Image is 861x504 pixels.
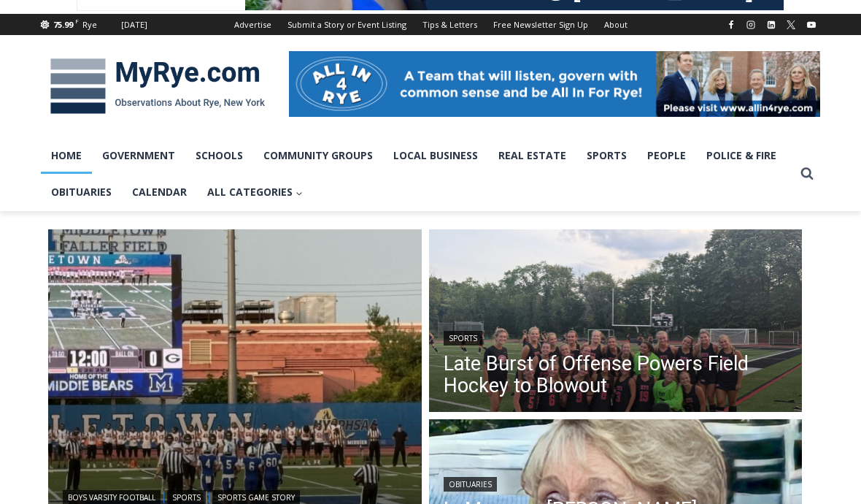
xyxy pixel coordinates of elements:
img: All in for Rye [289,51,820,117]
a: Late Burst of Offense Powers Field Hockey to Blowout [444,353,788,397]
a: YouTube [803,16,820,34]
a: Intern @ [DOMAIN_NAME] [351,142,707,182]
span: F [75,17,79,25]
a: Real Estate [488,137,576,174]
button: View Search Form [794,161,820,187]
a: Open Tues. - Sun. [PHONE_NUMBER] [1,147,147,182]
a: Local Business [383,137,488,174]
a: Sports [444,331,482,345]
a: Community Groups [253,137,383,174]
span: 75.99 [53,19,73,30]
a: Calendar [122,174,197,210]
a: Submit a Story or Event Listing [279,14,414,35]
a: Police & Fire [696,137,787,174]
a: Sports [576,137,637,174]
a: Free Newsletter Sign Up [485,14,596,35]
a: Obituaries [41,174,122,210]
a: Home [41,137,92,174]
a: Read More Late Burst of Offense Powers Field Hockey to Blowout [429,229,803,416]
a: Tips & Letters [414,14,485,35]
nav: Secondary Navigation [226,14,636,35]
a: Obituaries [444,477,497,492]
a: Instagram [742,16,760,34]
a: About [596,14,636,35]
nav: Primary Navigation [41,137,794,211]
img: (PHOTO: The 2025 Rye Varsity Field Hockey team after their win vs Ursuline on Friday, September 5... [429,229,803,416]
a: Facebook [722,16,740,34]
img: MyRye.com [41,48,274,124]
a: Advertise [226,14,279,35]
div: "[PERSON_NAME] and I covered the [DATE] Parade, which was a really eye opening experience as I ha... [368,1,690,142]
div: Rye [82,18,97,31]
a: Government [92,137,185,174]
button: Child menu of All Categories [197,174,313,210]
a: People [637,137,696,174]
span: Intern @ [DOMAIN_NAME] [382,145,676,178]
div: [DATE] [121,18,147,31]
a: Schools [185,137,253,174]
a: Linkedin [762,16,780,34]
a: X [782,16,800,34]
span: Open Tues. - Sun. [PHONE_NUMBER] [4,150,143,206]
div: "the precise, almost orchestrated movements of cutting and assembling sushi and [PERSON_NAME] mak... [150,91,215,175]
